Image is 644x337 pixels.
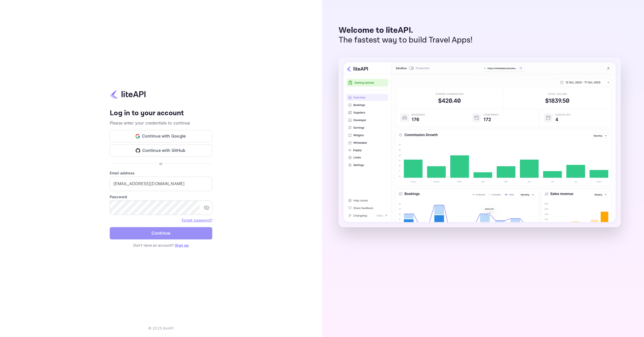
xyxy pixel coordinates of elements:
a: Sign up [175,243,189,247]
button: Continue with GitHub [110,144,212,157]
p: Welcome to liteAPI. [339,26,473,35]
button: Continue [110,227,212,239]
label: Email address [110,170,212,176]
button: toggle password visibility [202,203,212,213]
p: Please enter your credentials to continue [110,120,212,126]
img: liteapi [110,89,146,99]
input: Enter your email address [110,177,212,191]
img: liteAPI Dashboard Preview [339,58,621,227]
button: Continue with Google [110,130,212,142]
p: or [159,161,163,166]
p: Don't have an account? [110,243,212,248]
p: © 2025 liteAPI [148,325,174,331]
a: Forget password? [182,218,212,222]
a: Forget password? [182,217,212,223]
label: Password [110,194,212,199]
h4: Log in to your account [110,109,212,118]
p: The fastest way to build Travel Apps! [339,35,473,45]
